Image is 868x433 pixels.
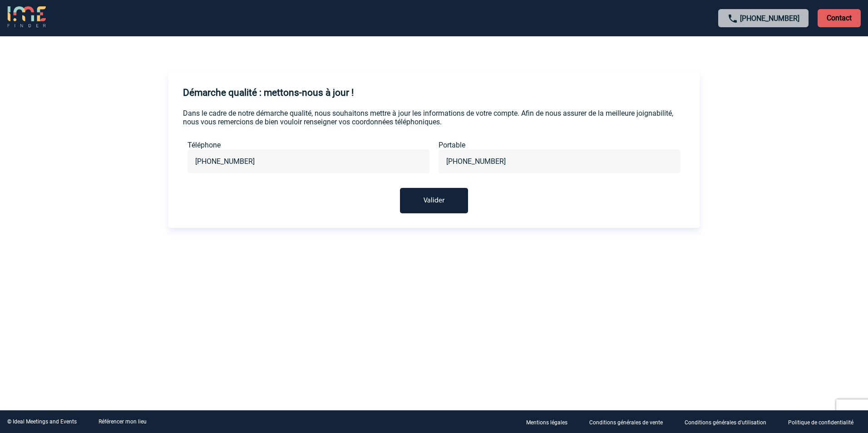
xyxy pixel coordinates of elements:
label: Portable [439,141,681,149]
a: Référencer mon lieu [99,418,147,425]
a: Conditions générales de vente [582,418,677,426]
label: Téléphone [187,141,429,149]
a: [PHONE_NUMBER] [740,14,799,23]
p: Contact [818,9,861,27]
button: Valider [400,188,468,213]
img: call-24-px.png [727,13,738,24]
div: © Ideal Meetings and Events [7,418,77,425]
p: Dans le cadre de notre démarche qualité, nous souhaitons mettre à jour les informations de votre ... [183,109,685,126]
input: Téléphone [193,155,424,168]
a: Mentions légales [519,418,582,426]
a: Politique de confidentialité [781,418,868,426]
input: Portable [444,155,675,168]
p: Conditions générales d'utilisation [685,419,766,426]
a: Conditions générales d'utilisation [677,418,781,426]
p: Politique de confidentialité [788,419,853,426]
p: Conditions générales de vente [589,419,663,426]
h4: Démarche qualité : mettons-nous à jour ! [183,87,354,98]
p: Mentions légales [526,419,567,426]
